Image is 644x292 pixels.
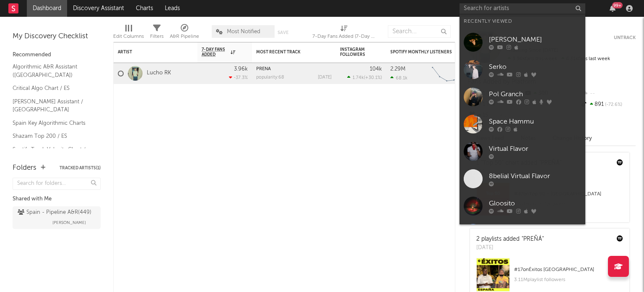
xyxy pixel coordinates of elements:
div: A&R Pipeline [170,21,199,45]
div: PREÑÁ [256,67,332,71]
div: 68.1k [390,75,408,81]
a: Bores D [460,220,585,247]
div: # 17 on Éxitos [GEOGRAPHIC_DATA] [514,265,623,275]
div: -37.3 % [229,75,248,80]
a: "PREÑÁ" [522,236,544,242]
div: 104k [370,66,382,72]
div: 891 [580,99,636,110]
button: 99+ [610,5,615,12]
span: -72.6 % [604,103,622,107]
div: Shared with Me [13,194,101,204]
div: Filters [150,32,164,42]
div: 99 + [612,2,623,8]
div: Gloosito [489,198,581,208]
span: 1.74k [353,76,364,80]
a: Lucho RK [147,70,171,77]
a: Space Hammu [460,110,585,138]
div: 2 playlists added [476,235,544,244]
a: Virtual Flavor [460,138,585,165]
span: 7-Day Fans Added [202,47,229,57]
div: 3.96k [234,66,248,72]
a: Pol Granch [460,83,585,110]
a: Serko [460,56,585,83]
a: Spain Key Algorithmic Charts [13,118,92,128]
div: 8belial Virtual Flavor [489,171,581,181]
div: [DATE] [318,75,332,80]
div: Pol Granch [489,89,581,99]
a: Algorithmic A&R Assistant ([GEOGRAPHIC_DATA]) [13,62,92,79]
span: +30.1 % [365,76,381,80]
div: [DATE] [476,244,544,252]
div: Virtual Flavor [489,144,581,154]
div: 3.11M playlist followers [514,275,623,285]
div: A&R Pipeline [170,32,199,42]
div: Instagram Followers [340,47,369,57]
div: 7-Day Fans Added (7-Day Fans Added) [312,21,375,45]
div: Folders [13,163,36,173]
div: Edit Columns [113,21,144,45]
input: Search for folders... [13,178,101,190]
a: Spain - Pipeline A&R(449)[PERSON_NAME] [13,206,101,229]
div: 2.29M [390,66,405,72]
span: [PERSON_NAME] [52,218,86,228]
div: Space Hammu [489,116,581,126]
button: Tracked Artists(1) [60,166,101,170]
a: [PERSON_NAME] Assistant / [GEOGRAPHIC_DATA] [13,97,92,114]
div: Filters [150,21,164,45]
a: Gloosito [460,192,585,220]
div: Recommended [13,50,101,60]
div: Most Recent Track [256,50,319,55]
span: Most Notified [227,29,260,34]
div: Edit Columns [113,32,144,42]
div: Artist [118,50,181,55]
div: -- [580,88,636,99]
button: Save [278,30,288,35]
div: Spotify Monthly Listeners [390,50,453,55]
a: Shazam Top 200 / ES [13,132,92,141]
a: 8belial Virtual Flavor [460,165,585,192]
input: Search... [388,25,451,38]
div: Spain - Pipeline A&R ( 449 ) [18,208,91,218]
a: Critical Algo Chart / ES [13,84,92,93]
button: Untrack [614,34,636,42]
div: Serko [489,62,581,72]
a: Spotify Track Velocity Chart / ES [13,145,92,162]
div: My Discovery Checklist [13,32,101,42]
div: 7-Day Fans Added (7-Day Fans Added) [312,32,375,42]
input: Search for artists [460,3,585,14]
div: [PERSON_NAME] [489,34,581,45]
div: Recently Viewed [464,16,581,26]
div: popularity: 68 [256,75,284,80]
svg: Chart title [428,63,466,84]
a: [PERSON_NAME] [460,29,585,56]
div: ( ) [347,75,382,80]
a: PREÑÁ [256,67,271,71]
